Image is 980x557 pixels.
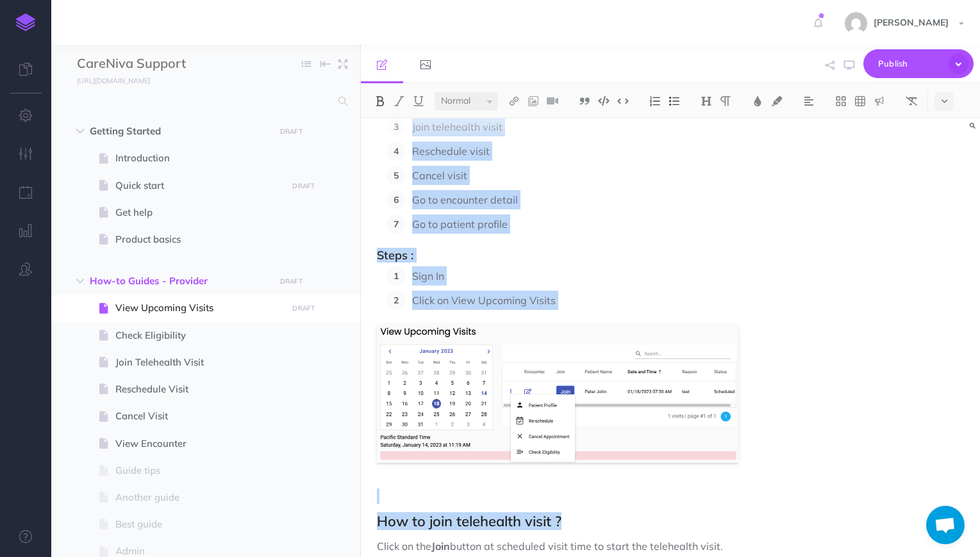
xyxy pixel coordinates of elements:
[412,266,778,286] p: Sign In
[288,301,320,316] button: DRAFT
[115,232,283,247] span: Product basics
[412,190,778,209] p: Go to encounter detail
[845,12,867,35] img: 4e2dc3652abbd0ed611e97f7a5238af1.jpg
[115,517,283,532] span: Best guide
[115,463,283,478] span: Guide tips
[377,249,778,262] h3: Steps :
[115,328,283,343] span: Check Eligibility
[377,325,738,462] img: q5JgnsfGAHQYV4iFCrKT.png
[527,96,539,106] img: Add image button
[752,96,763,106] img: Text color button
[292,304,315,312] small: DRAFT
[412,141,778,161] p: Reschedule visit
[51,74,163,86] a: [URL][DOMAIN_NAME]
[115,436,283,451] span: View Encounter
[412,214,778,234] p: Go to patient profile
[77,54,228,74] input: Documentation Name
[906,96,917,106] img: Clear styles button
[394,96,405,106] img: Italic button
[275,274,307,289] button: DRAFT
[280,277,303,286] small: DRAFT
[413,96,424,106] img: Underline button
[377,538,778,554] p: Click on the button at scheduled visit time to start the telehealth visit.
[115,408,283,424] span: Cancel Visit
[863,49,974,78] button: Publish
[77,76,150,85] small: [URL][DOMAIN_NAME]
[854,96,866,106] img: Create table button
[617,96,629,106] img: Inline code button
[115,150,283,166] span: Introduction
[598,96,610,106] img: Code block button
[771,96,783,106] img: Text background color button
[16,13,35,31] img: logo-mark.svg
[115,178,283,193] span: Quick start
[115,205,283,220] span: Get help
[431,540,450,553] strong: Join
[115,355,283,370] span: Join Telehealth Visit
[288,179,320,193] button: DRAFT
[412,117,778,136] p: Join telehealth visit
[412,166,778,185] p: Cancel visit
[275,124,307,139] button: DRAFT
[508,96,520,106] img: Link button
[292,182,315,190] small: DRAFT
[926,506,965,544] a: Open chat
[878,54,942,74] span: Publish
[867,17,955,28] span: [PERSON_NAME]
[115,490,283,505] span: Another guide
[90,273,267,289] span: How-to Guides - Provider
[579,96,590,106] img: Blockquote button
[280,127,303,136] small: DRAFT
[547,96,558,106] img: Add video button
[720,96,731,106] img: Paragraph button
[90,124,267,139] span: Getting Started
[412,291,778,310] p: Click on View Upcoming Visits
[649,96,661,106] img: Ordered list button
[669,96,680,106] img: Unordered list button
[377,513,778,529] h2: How to join telehealth visit ?
[874,96,885,106] img: Callout dropdown menu button
[701,96,712,106] img: Headings dropdown button
[115,382,283,397] span: Reschedule Visit
[803,96,815,106] img: Alignment dropdown menu button
[77,90,331,113] input: Search
[374,96,386,106] img: Bold button
[115,300,283,316] span: View Upcoming Visits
